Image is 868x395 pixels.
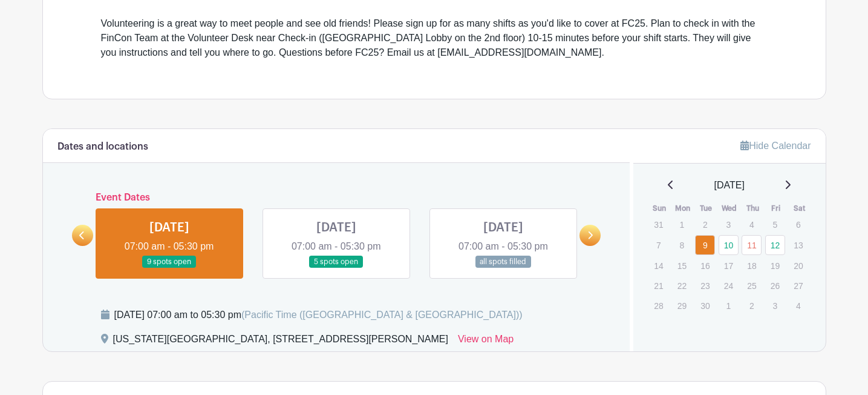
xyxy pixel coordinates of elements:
[788,202,811,214] th: Sat
[714,178,745,193] span: [DATE]
[672,236,692,254] p: 8
[765,235,785,255] a: 12
[241,310,523,320] span: (Pacific Time ([GEOGRAPHIC_DATA] & [GEOGRAPHIC_DATA]))
[718,202,742,214] th: Wed
[788,236,808,254] p: 13
[765,296,785,315] p: 3
[113,332,448,351] div: [US_STATE][GEOGRAPHIC_DATA], [STREET_ADDRESS][PERSON_NAME]
[695,296,715,315] p: 30
[719,276,739,295] p: 24
[57,141,148,153] h6: Dates and locations
[101,16,768,60] div: Volunteering is a great way to meet people and see old friends! Please sign up for as many shifts...
[695,276,715,295] p: 23
[742,235,762,255] a: 11
[648,276,668,295] p: 21
[765,276,785,295] p: 26
[788,296,808,315] p: 4
[671,202,695,214] th: Mon
[719,235,739,255] a: 10
[695,215,715,234] p: 2
[458,332,514,351] a: View on Map
[719,256,739,275] p: 17
[788,215,808,234] p: 6
[672,256,692,275] p: 15
[742,215,762,234] p: 4
[695,235,715,255] a: 9
[742,276,762,295] p: 25
[114,308,523,322] div: [DATE] 07:00 am to 05:30 pm
[695,256,715,275] p: 16
[648,236,668,254] p: 7
[742,296,762,315] p: 2
[788,276,808,295] p: 27
[765,202,788,214] th: Fri
[648,256,668,275] p: 14
[672,215,692,234] p: 1
[765,256,785,275] p: 19
[788,256,808,275] p: 20
[765,215,785,234] p: 5
[648,296,668,315] p: 28
[672,296,692,315] p: 29
[719,296,739,315] p: 1
[648,202,671,214] th: Sun
[719,215,739,234] p: 3
[672,276,692,295] p: 22
[740,141,811,151] a: Hide Calendar
[742,256,762,275] p: 18
[694,202,718,214] th: Tue
[648,215,668,234] p: 31
[93,192,580,204] h6: Event Dates
[741,202,765,214] th: Thu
